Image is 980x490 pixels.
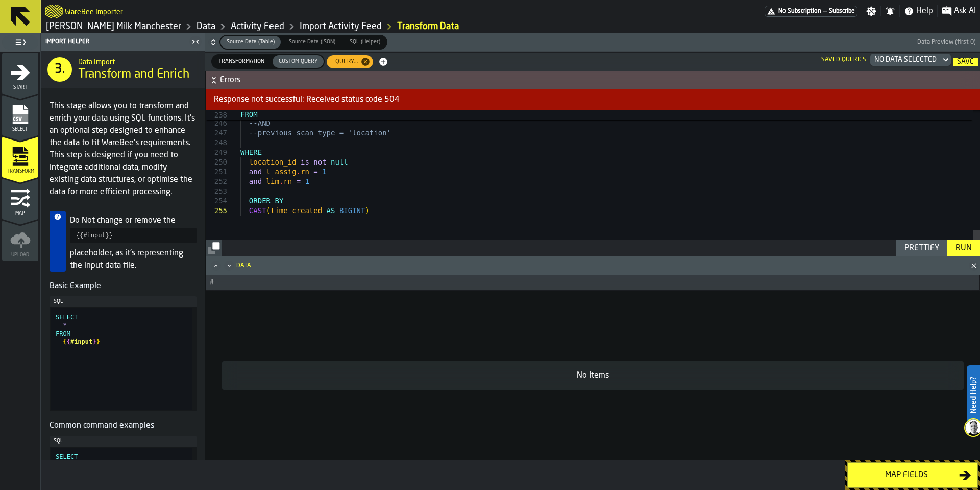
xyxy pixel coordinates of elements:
div: thumb [273,55,324,68]
span: { [63,338,66,345]
span: Map [2,211,38,216]
a: link-to-/wh/i/b09612b5-e9f1-4a3a-b0a4-784729d61419/data/activity [231,21,284,32]
a: link-to-/wh/i/b09612b5-e9f1-4a3a-b0a4-784729d61419/data [197,21,215,32]
span: time_created [271,206,322,215]
label: button-toggle-Close me [188,36,203,48]
button: button-Run [947,240,980,256]
span: . [297,168,301,176]
span: rn [283,177,292,185]
button: button-Map fields [847,462,978,488]
button: button- [206,240,222,256]
div: 248 [206,138,227,148]
span: ( [266,206,271,215]
span: CAST [249,206,266,215]
h5: Basic Example [50,280,197,292]
span: and [249,168,262,176]
span: and [249,177,262,185]
div: 254 [206,196,227,206]
label: button-switch-multi-Custom Query [272,54,325,69]
span: — [823,8,827,15]
a: link-to-/wh/i/b09612b5-e9f1-4a3a-b0a4-784729d61419/import/activity/ [397,21,459,32]
div: 249 [206,148,227,157]
div: Data [236,262,960,269]
div: 246 [206,119,227,128]
span: BY [275,197,283,205]
div: title-Transform and Enrich [41,51,205,88]
span: FROM [56,330,70,337]
span: SELECT [56,314,78,321]
span: Remove tag [360,57,371,67]
a: link-to-/wh/i/b09612b5-e9f1-4a3a-b0a4-784729d61419/import/activity/ [300,21,382,32]
label: Need Help? [968,366,979,424]
span: Source Data (Table) [223,38,279,46]
span: AS [327,206,335,215]
button: button-Save [953,58,978,66]
span: Custom Query [275,57,322,66]
span: Help [916,5,933,17]
span: lim [266,177,279,185]
div: 247 [206,128,227,138]
label: button-switch-multi-Source Data (JSON) [282,35,342,50]
span: Data Preview (first 0) [917,39,976,46]
span: ) [365,206,369,215]
button: button- [205,53,980,71]
div: thumb [344,36,386,49]
div: No Items [230,369,955,382]
span: null [331,158,348,166]
div: 253 [206,186,227,196]
span: Ask AI [954,5,976,17]
nav: Breadcrumb [45,20,510,33]
span: rn [301,168,309,176]
span: Errors [220,74,978,86]
div: Run [951,242,976,254]
span: BIGINT [339,206,365,215]
label: button-switch-multi-SQL (Helper) [342,35,387,50]
div: Import Helper [43,38,188,45]
div: 255 [206,206,227,216]
span: { [67,338,70,345]
label: button-toggle-Notifications [881,6,899,16]
div: 252 [206,177,227,186]
p: This stage allows you to transform and enrich your data using SQL functions. It's an optional ste... [50,100,197,198]
header: Import Helper [41,33,205,51]
div: Save [953,58,978,66]
div: 3. [47,57,72,82]
span: --AND [249,119,271,127]
span: # [210,279,214,286]
a: link-to-/wh/i/b09612b5-e9f1-4a3a-b0a4-784729d61419/pricing/ [765,6,857,17]
div: 251 [206,167,227,177]
span: Upload [2,252,38,258]
h5: Common command examples [50,419,197,432]
li: menu Select [2,95,38,135]
div: SQL [54,298,192,305]
h2: Sub Title [78,56,197,66]
span: 1 [305,177,309,185]
h2: Sub Title [65,6,123,16]
button: Maximize [210,261,222,271]
li: menu Transform [2,136,38,177]
span: } [92,338,96,345]
span: l_assig [266,168,297,176]
span: Select [2,127,38,132]
label: button-switch-multi-Source Data (Table) [219,35,282,50]
span: Transform [2,169,38,174]
span: Source Data (JSON) [285,38,339,46]
div: Response not successful: Received status code 504 [206,89,980,110]
span: No Subscription [778,8,821,15]
div: thumb [220,36,281,49]
p: Do Not change or remove the [70,215,197,227]
button: Minimize [223,261,235,271]
button: Close [968,261,980,271]
pre: {{#input}} [70,228,197,243]
button: button- [206,71,980,89]
span: Subscribe [829,8,855,15]
div: Saved Queries [819,56,868,63]
div: DropdownMenuValue-No Data Selected [874,56,937,64]
span: . [279,177,283,185]
span: } [96,338,100,345]
li: menu Start [2,53,38,94]
span: not [313,158,326,166]
p: placeholder, as it's representing the input data file. [70,247,197,272]
span: --previous_scan_type = 'location' [249,129,391,137]
div: Map fields [854,469,959,481]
